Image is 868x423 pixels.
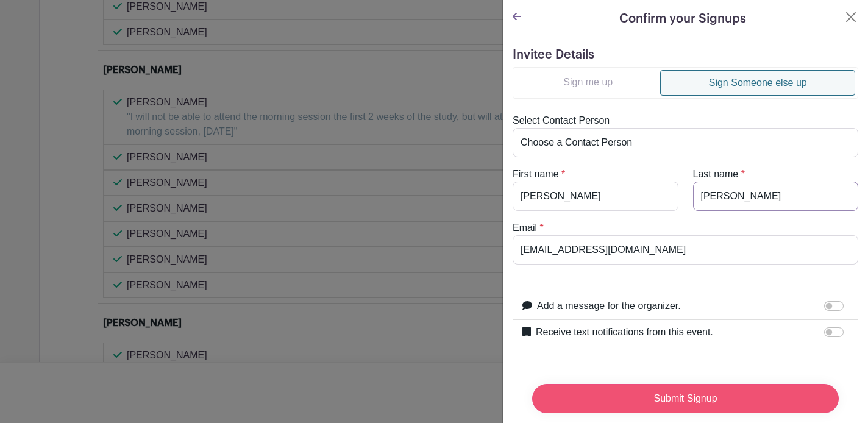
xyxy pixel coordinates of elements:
[516,70,660,94] a: Sign me up
[536,325,713,339] label: Receive text notifications from this event.
[619,10,746,28] h5: Confirm your Signups
[513,48,858,62] h5: Invitee Details
[532,384,839,413] input: Submit Signup
[513,221,537,235] label: Email
[513,113,610,128] label: Select Contact Person
[660,70,855,96] a: Sign Someone else up
[844,10,858,24] button: Close
[537,299,681,313] label: Add a message for the organizer.
[693,167,739,182] label: Last name
[513,167,559,182] label: First name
